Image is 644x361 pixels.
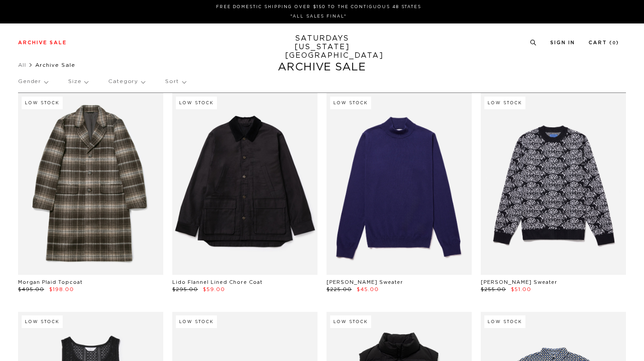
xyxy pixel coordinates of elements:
[327,280,403,285] a: [PERSON_NAME] Sweater
[330,97,371,109] div: Low Stock
[176,315,217,328] div: Low Stock
[22,315,63,328] div: Low Stock
[18,40,67,45] a: Archive Sale
[68,71,88,92] p: Size
[481,280,557,285] a: [PERSON_NAME] Sweater
[327,287,352,292] span: $225.00
[22,97,63,109] div: Low Stock
[22,4,616,10] p: FREE DOMESTIC SHIPPING OVER $150 TO THE CONTIGUOUS 48 STATES
[481,287,506,292] span: $255.00
[589,40,619,45] a: Cart (0)
[357,287,379,292] span: $45.00
[511,287,531,292] span: $51.00
[612,41,616,45] small: 0
[330,315,371,328] div: Low Stock
[18,62,26,68] a: All
[165,71,185,92] p: Sort
[176,97,217,109] div: Low Stock
[285,34,359,60] a: SATURDAYS[US_STATE][GEOGRAPHIC_DATA]
[18,287,44,292] span: $495.00
[18,71,48,92] p: Gender
[49,287,74,292] span: $198.00
[484,315,525,328] div: Low Stock
[35,62,75,68] span: Archive Sale
[108,71,145,92] p: Category
[172,287,198,292] span: $295.00
[550,40,575,45] a: Sign In
[22,13,616,20] p: *ALL SALES FINAL*
[172,280,262,285] a: Lido Flannel Lined Chore Coat
[484,97,525,109] div: Low Stock
[18,280,83,285] a: Morgan Plaid Topcoat
[203,287,225,292] span: $59.00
